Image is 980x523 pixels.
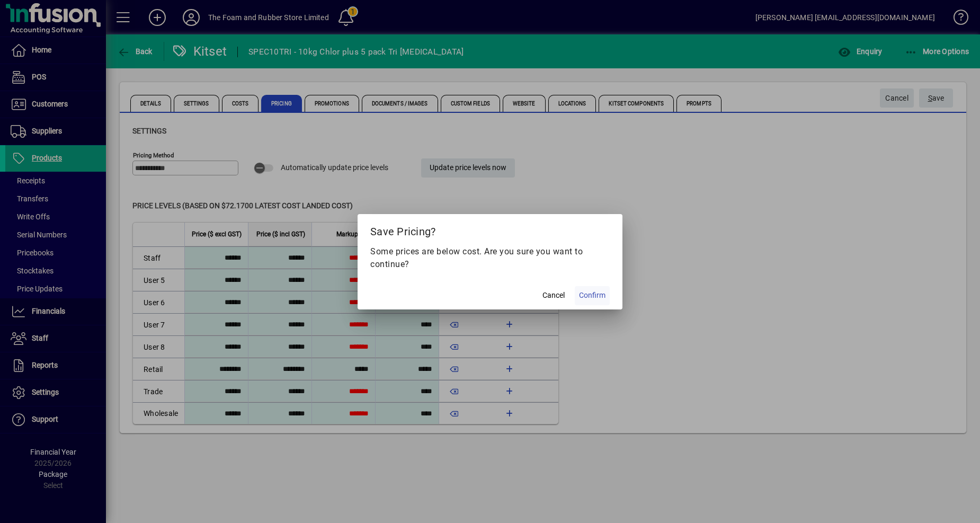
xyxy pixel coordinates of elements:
button: Cancel [537,286,571,305]
h2: Save Pricing? [358,214,622,245]
span: Confirm [579,290,605,301]
button: Confirm [575,286,610,305]
p: Some prices are below cost. Are you sure you want to continue? [370,245,610,271]
span: Cancel [542,290,565,301]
